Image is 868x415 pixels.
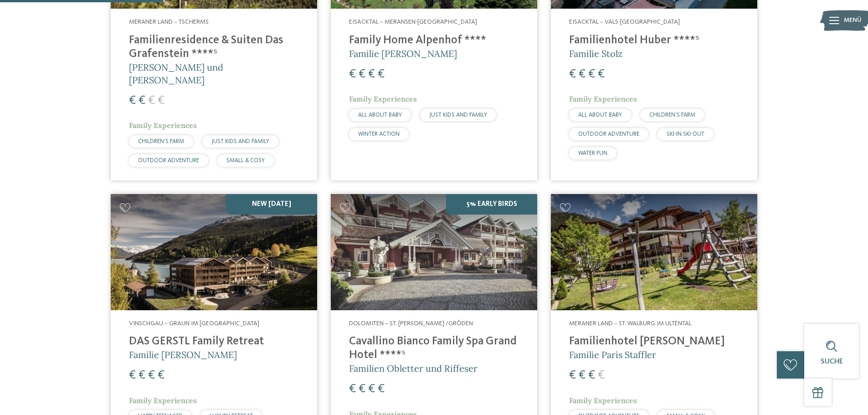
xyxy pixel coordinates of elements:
[129,121,197,130] span: Family Experiences
[569,94,637,103] span: Family Experiences
[569,48,622,59] span: Familie Stolz
[349,68,356,80] span: €
[158,95,164,107] span: €
[158,369,164,381] span: €
[368,383,375,395] span: €
[349,34,519,47] h4: Family Home Alpenhof ****
[578,150,607,156] span: WATER FUN
[429,112,487,118] span: JUST KIDS AND FAMILY
[129,61,223,86] span: [PERSON_NAME] und [PERSON_NAME]
[349,320,473,327] span: Dolomiten – St. [PERSON_NAME] /Gröden
[349,94,417,103] span: Family Experiences
[378,68,385,80] span: €
[598,369,605,381] span: €
[378,383,385,395] span: €
[129,369,136,381] span: €
[368,68,375,80] span: €
[569,369,576,381] span: €
[569,34,739,47] h4: Familienhotel Huber ****ˢ
[138,138,184,144] span: CHILDREN’S FARM
[148,95,155,107] span: €
[358,131,400,137] span: WINTER ACTION
[211,138,269,144] span: JUST KIDS AND FAMILY
[569,349,656,360] span: Familie Paris Staffler
[579,68,586,80] span: €
[649,112,695,118] span: CHILDREN’S FARM
[148,369,155,381] span: €
[129,335,299,348] h4: DAS GERSTL Family Retreat
[579,369,586,381] span: €
[598,68,605,80] span: €
[821,358,843,365] span: Suche
[588,369,595,381] span: €
[129,34,299,61] h4: Familienresidence & Suiten Das Grafenstein ****ˢ
[578,112,622,118] span: ALL ABOUT BABY
[569,320,692,327] span: Meraner Land – St. Walburg im Ultental
[331,194,537,310] img: Family Spa Grand Hotel Cavallino Bianco ****ˢ
[569,335,739,348] h4: Familienhotel [PERSON_NAME]
[129,95,136,107] span: €
[349,335,519,362] h4: Cavallino Bianco Family Spa Grand Hotel ****ˢ
[129,19,209,25] span: Meraner Land – Tscherms
[129,396,197,405] span: Family Experiences
[138,158,199,164] span: OUTDOOR ADVENTURE
[139,369,145,381] span: €
[359,383,365,395] span: €
[551,194,757,310] img: Familienhotels gesucht? Hier findet ihr die besten!
[349,363,478,374] span: Familien Obletter und Riffeser
[569,68,576,80] span: €
[349,19,477,25] span: Eisacktal – Meransen-[GEOGRAPHIC_DATA]
[578,131,639,137] span: OUTDOOR ADVENTURE
[226,158,265,164] span: SMALL & COSY
[359,68,365,80] span: €
[667,131,704,137] span: SKI-IN SKI-OUT
[129,349,237,360] span: Familie [PERSON_NAME]
[349,48,457,59] span: Familie [PERSON_NAME]
[588,68,595,80] span: €
[111,194,317,310] img: Familienhotels gesucht? Hier findet ihr die besten!
[349,383,356,395] span: €
[569,19,680,25] span: Eisacktal – Vals-[GEOGRAPHIC_DATA]
[358,112,402,118] span: ALL ABOUT BABY
[139,95,145,107] span: €
[129,320,259,327] span: Vinschgau – Graun im [GEOGRAPHIC_DATA]
[569,396,637,405] span: Family Experiences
